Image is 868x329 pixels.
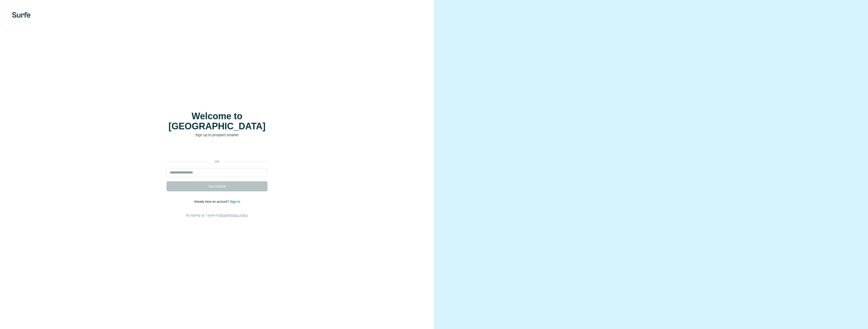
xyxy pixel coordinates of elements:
[164,145,270,156] iframe: Sign in with Google Button
[219,214,227,217] a: Terms
[12,12,31,18] img: Surfe's logo
[167,132,267,137] p: Sign up to prospect smarter
[230,200,240,203] a: Sign in
[186,214,248,217] span: By signing up, I agree to &
[194,200,230,203] span: Already have an account?
[229,214,248,217] a: Privacy Policy
[209,160,225,164] p: or
[167,111,267,131] h1: Welcome to [GEOGRAPHIC_DATA]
